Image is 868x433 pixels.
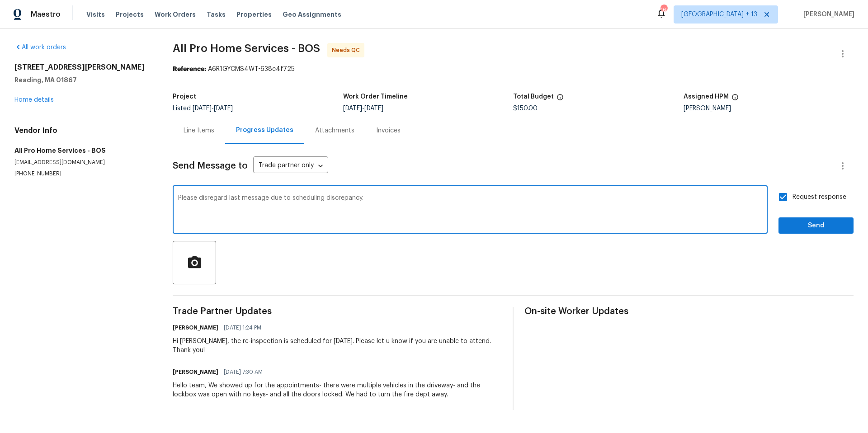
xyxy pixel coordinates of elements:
span: The total cost of line items that have been proposed by Opendoor. This sum includes line items th... [557,94,564,105]
b: Reference: [173,66,206,72]
div: Invoices [376,126,401,135]
span: - [193,105,233,112]
h5: Reading, MA 01867 [14,75,151,85]
span: Send [786,220,846,231]
h5: All Pro Home Services - BOS [14,146,151,155]
span: Properties [236,10,272,19]
a: Home details [14,97,54,103]
span: [DATE] 7:30 AM [224,367,263,377]
span: $150.00 [513,105,538,112]
div: [PERSON_NAME] [684,105,854,112]
h6: [PERSON_NAME] [173,367,218,377]
div: Attachments [315,126,354,135]
span: [DATE] [193,105,212,112]
span: Send Message to [173,161,248,170]
span: [DATE] 1:24 PM [224,323,261,332]
span: [PERSON_NAME] [800,10,854,19]
div: A6R1GYCMS4WT-638c4f725 [173,65,854,74]
span: [DATE] [343,105,362,112]
h5: Assigned HPM [684,94,729,100]
span: [DATE] [214,105,233,112]
span: The hpm assigned to this work order. [731,94,739,105]
span: Request response [793,193,846,202]
div: Progress Updates [236,126,293,135]
span: Geo Assignments [283,10,341,19]
h4: Vendor Info [14,126,151,135]
button: Send [778,217,854,234]
div: Line Items [184,126,214,135]
span: On-site Worker Updates [524,307,854,316]
div: Hi [PERSON_NAME], the re-inspection is scheduled for [DATE]. Please let u know if you are unable ... [173,337,502,355]
span: All Pro Home Services - BOS [173,43,320,54]
span: Listed [173,105,233,112]
span: Tasks [207,11,226,18]
div: Hello team, We showed up for the appointments- there were multiple vehicles in the driveway- and ... [173,381,502,399]
span: [GEOGRAPHIC_DATA] + 13 [681,10,757,19]
div: Trade partner only [253,159,328,174]
h5: Work Order Timeline [343,94,408,100]
span: Maestro [31,10,61,19]
span: Trade Partner Updates [173,307,502,316]
span: Visits [86,10,105,19]
p: [EMAIL_ADDRESS][DOMAIN_NAME] [14,159,151,166]
span: [DATE] [364,105,383,112]
div: 163 [660,5,667,14]
span: - [343,105,383,112]
a: All work orders [14,44,66,51]
h6: [PERSON_NAME] [173,323,218,332]
textarea: Please disregard last message due to scheduling discrepancy. [178,195,762,226]
span: Needs QC [332,46,363,55]
p: [PHONE_NUMBER] [14,170,151,178]
h5: Total Budget [513,94,554,100]
span: Work Orders [155,10,196,19]
h2: [STREET_ADDRESS][PERSON_NAME] [14,63,151,72]
span: Projects [116,10,144,19]
h5: Project [173,94,196,100]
